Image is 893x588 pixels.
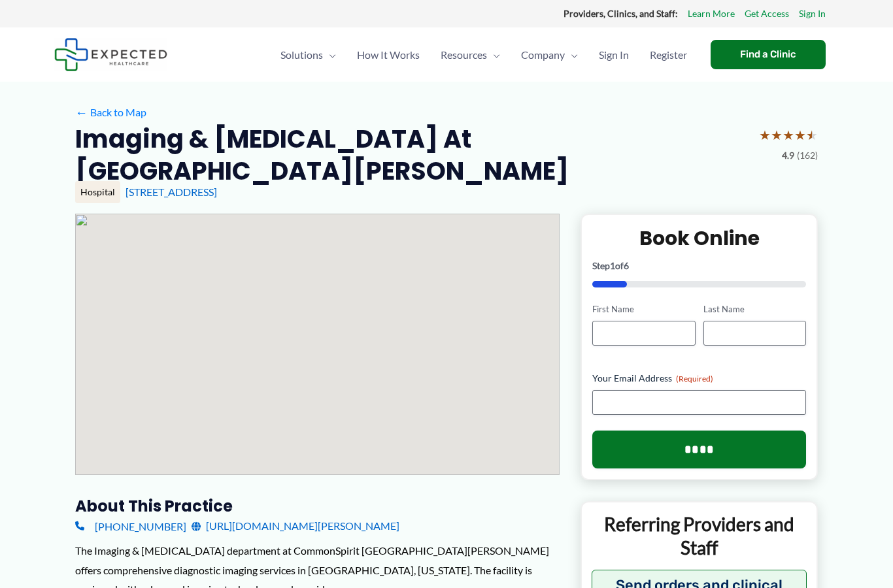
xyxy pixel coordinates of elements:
[511,32,588,78] a: CompanyMenu Toggle
[270,32,346,78] a: SolutionsMenu Toggle
[711,40,826,69] a: Find a Clinic
[75,103,146,122] a: ←Back to Map
[521,32,565,78] span: Company
[639,32,698,78] a: Register
[650,32,687,78] span: Register
[794,123,806,147] span: ★
[592,261,806,270] p: Step of
[357,32,420,78] span: How It Works
[806,123,818,147] span: ★
[592,303,695,316] label: First Name
[599,32,629,78] span: Sign In
[610,260,615,271] span: 1
[624,260,629,271] span: 6
[75,106,88,118] span: ←
[799,5,826,22] a: Sign In
[126,186,217,198] a: [STREET_ADDRESS]
[759,123,771,147] span: ★
[430,32,511,78] a: ResourcesMenu Toggle
[192,516,399,536] a: [URL][DOMAIN_NAME][PERSON_NAME]
[771,123,783,147] span: ★
[703,303,806,316] label: Last Name
[676,374,713,384] span: (Required)
[75,496,560,516] h3: About this practice
[592,225,806,251] h2: Book Online
[745,5,789,22] a: Get Access
[564,8,678,19] strong: Providers, Clinics, and Staff:
[797,147,818,164] span: (162)
[782,147,794,164] span: 4.9
[75,123,749,188] h2: Imaging & [MEDICAL_DATA] at [GEOGRAPHIC_DATA][PERSON_NAME]
[346,32,430,78] a: How It Works
[270,32,698,78] nav: Primary Site Navigation
[75,181,120,203] div: Hospital
[323,32,336,78] span: Menu Toggle
[280,32,323,78] span: Solutions
[75,516,186,536] a: [PHONE_NUMBER]
[783,123,794,147] span: ★
[487,32,500,78] span: Menu Toggle
[565,32,578,78] span: Menu Toggle
[688,5,735,22] a: Learn More
[588,32,639,78] a: Sign In
[54,38,167,71] img: Expected Healthcare Logo - side, dark font, small
[441,32,487,78] span: Resources
[592,372,806,385] label: Your Email Address
[592,512,807,560] p: Referring Providers and Staff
